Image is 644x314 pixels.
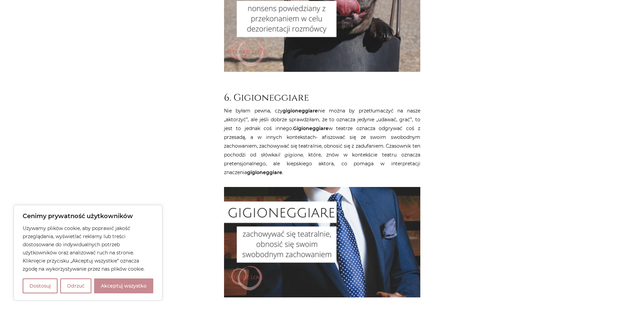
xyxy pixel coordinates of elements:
[224,92,420,104] h2: 6. Gigioneggiare
[283,108,318,114] strong: gigioneggiare
[277,152,303,158] em: il gigione
[293,125,329,131] strong: Gigioneggiare
[23,278,58,293] button: Dostosuj
[23,224,153,273] p: Używamy plików cookie, aby poprawić jakość przeglądania, wyświetlać reklamy lub treści dostosowan...
[247,169,282,175] strong: gigioneggiare
[224,106,420,177] p: Nie byłam pewna, czy nie można by przetłumaczyć na nasze „aktorzyć”, ale jeśli dobrze sprawdziłam...
[60,278,91,293] button: Odrzuć
[94,278,153,293] button: Akceptuj wszystko
[23,212,153,220] p: Cenimy prywatność użytkowników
